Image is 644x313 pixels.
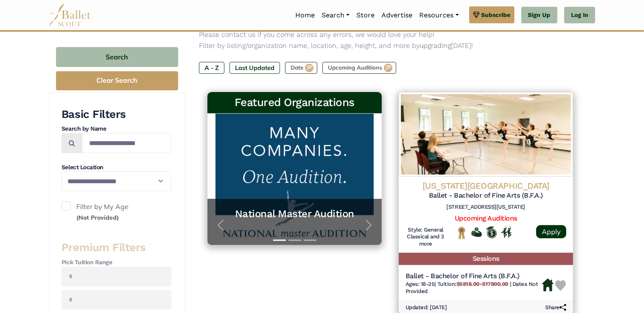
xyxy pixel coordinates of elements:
[455,214,517,222] a: Upcoming Auditions
[304,235,316,245] button: Slide 3
[501,226,512,238] img: In Person
[399,253,573,265] h5: Sessions
[406,281,435,287] span: Ages: 18-25
[406,204,566,211] h6: [STREET_ADDRESS][US_STATE]
[486,226,497,238] img: Offers Scholarship
[285,62,317,74] label: Date
[199,40,582,51] p: Filter by listing/organization name, location, age, height, and more by [DATE]!
[62,107,171,122] h3: Basic Filters
[288,235,301,245] button: Slide 2
[199,29,582,40] p: Please contact us if you come across any errors, we would love your help!
[471,227,482,237] img: Offers Financial Aid
[564,7,595,24] a: Log In
[542,279,554,291] img: Housing Available
[378,6,416,24] a: Advertise
[521,7,557,24] a: Sign Up
[469,6,515,23] a: Subscribe
[318,6,353,24] a: Search
[230,62,280,74] label: Last Updated
[82,133,171,153] input: Search by names...
[62,163,171,172] h4: Select Location
[406,226,446,248] h6: Style: General Classical and 3 more
[56,47,178,67] button: Search
[406,281,538,294] span: Dates Not Provided
[322,62,396,74] label: Upcoming Auditions
[536,225,566,238] a: Apply
[406,180,566,191] h4: [US_STATE][GEOGRAPHIC_DATA]
[406,304,447,311] h6: Updated: [DATE]
[437,281,510,287] span: Tuition:
[406,272,542,281] h5: Ballet - Bachelor of Fine Arts (B.F.A.)
[62,201,171,223] label: Filter by My Age
[62,240,171,255] h3: Premium Filters
[292,6,318,24] a: Home
[62,258,171,267] h4: Pick Tuition Range
[406,191,566,200] h5: Ballet - Bachelor of Fine Arts (B.F.A.)
[545,304,566,311] h6: Share
[555,280,566,291] img: Heart
[399,92,573,177] img: Logo
[456,226,467,240] img: National
[273,235,286,245] button: Slide 1
[62,125,171,133] h4: Search by Name
[216,207,373,221] a: National Master Audition
[482,10,511,20] span: Subscribe
[76,214,119,221] small: (Not Provided)
[416,6,462,24] a: Resources
[56,71,178,90] button: Clear Search
[420,42,451,50] a: upgrading
[456,281,508,287] b: $5818.00-$17800.00
[353,6,378,24] a: Store
[199,62,224,74] label: A - Z
[214,95,375,110] h3: Featured Organizations
[406,281,542,295] h6: | |
[473,10,480,20] img: gem.svg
